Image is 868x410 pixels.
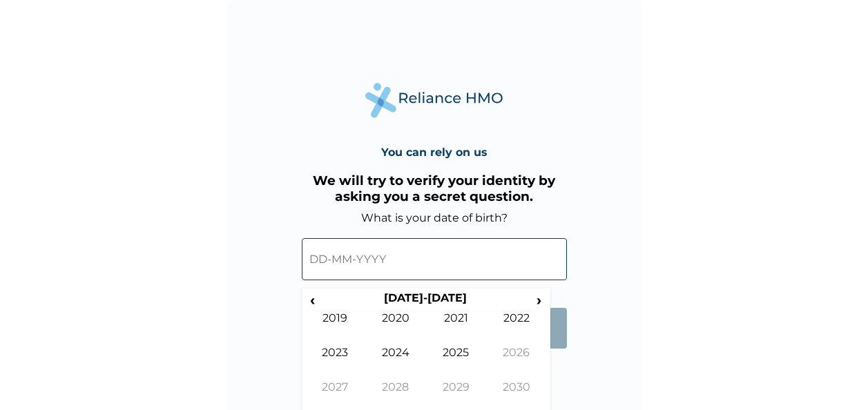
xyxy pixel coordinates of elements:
h4: You can rely on us [381,146,488,159]
input: DD-MM-YYYY [302,238,567,280]
span: ‹ [305,291,320,309]
span: › [532,291,547,309]
td: 2019 [305,311,366,346]
label: What is your date of birth? [361,211,508,224]
td: 2023 [305,346,366,380]
td: 2024 [365,346,426,380]
td: 2026 [486,346,547,380]
td: 2020 [365,311,426,346]
td: 2022 [486,311,547,346]
td: 2025 [426,346,487,380]
img: Reliance Health's Logo [365,83,503,118]
th: [DATE]-[DATE] [320,291,532,311]
td: 2021 [426,311,487,346]
h3: We will try to verify your identity by asking you a secret question. [302,173,567,204]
